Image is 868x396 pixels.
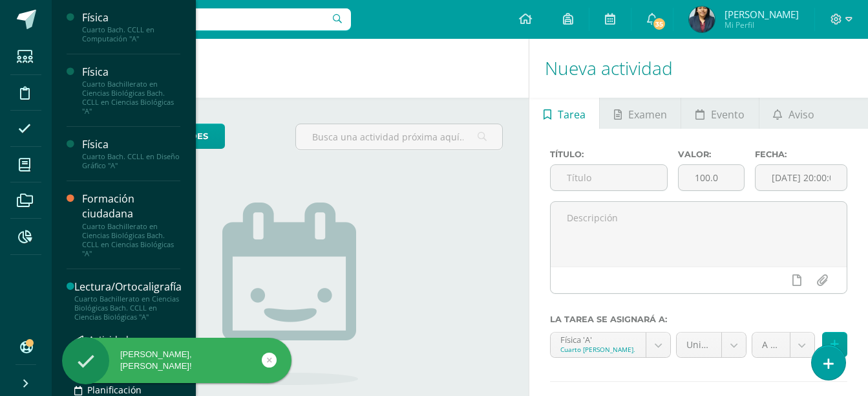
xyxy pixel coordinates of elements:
span: Aviso [789,99,814,130]
a: Evento [681,98,758,129]
span: Actividades [89,333,138,346]
a: FísicaCuarto Bachillerato en Ciencias Biológicas Bach. CCLL en Ciencias Biológicas "A" [82,65,180,116]
div: Física [82,65,180,80]
span: 35 [652,17,666,31]
h1: Actividades [67,39,513,98]
div: Física [82,10,180,25]
a: FísicaCuarto Bach. CCLL en Computación "A" [82,10,180,43]
div: Física [82,137,180,152]
span: Evento [711,99,745,130]
a: Física 'A'Cuarto [PERSON_NAME]. CCLL en Computación [551,333,670,357]
div: Cuarto Bachillerato en Ciencias Biológicas Bach. CCLL en Ciencias Biológicas "A" [82,80,180,116]
input: Busca un usuario... [60,8,351,30]
a: FísicaCuarto Bach. CCLL en Diseño Gráfico "A" [82,137,180,170]
div: Física 'A' [560,333,636,345]
label: Título: [550,149,668,159]
a: A ZONA (70.0pts) [752,333,814,357]
span: Mi Perfil [725,19,799,30]
span: Unidad 4 [686,333,712,357]
span: Planificación [87,384,142,396]
img: no_activities.png [222,203,358,385]
img: ca3ad227f55af3bb086f51689681d123.png [689,6,715,32]
div: Cuarto Bach. CCLL en Computación "A" [82,25,180,43]
h1: Nueva actividad [545,39,852,98]
a: Tarea [529,98,599,129]
label: Valor: [678,149,745,159]
a: Unidad 4 [677,333,746,357]
div: Formación ciudadana [82,192,180,221]
label: La tarea se asignará a: [550,314,847,324]
div: [PERSON_NAME], [PERSON_NAME]! [62,349,291,372]
input: Fecha de entrega [756,165,847,190]
span: A ZONA (70.0pts) [762,333,780,357]
div: Cuarto Bachillerato en Ciencias Biológicas Bach. CCLL en Ciencias Biológicas "A" [74,294,182,322]
div: Cuarto [PERSON_NAME]. CCLL en Computación [560,345,636,354]
a: Aviso [759,98,829,129]
div: Cuarto Bachillerato en Ciencias Biológicas Bach. CCLL en Ciencias Biológicas "A" [82,222,180,258]
span: Examen [628,99,667,130]
span: Tarea [558,99,586,130]
a: Formación ciudadanaCuarto Bachillerato en Ciencias Biológicas Bach. CCLL en Ciencias Biológicas "A" [82,192,180,258]
a: Examen [600,98,681,129]
span: [PERSON_NAME] [725,8,799,21]
div: Cuarto Bach. CCLL en Diseño Gráfico "A" [82,152,180,170]
input: Título [551,165,667,190]
label: Fecha: [755,149,847,159]
div: Lectura/Ortocaligrafía [74,280,182,294]
a: Lectura/OrtocaligrafíaCuarto Bachillerato en Ciencias Biológicas Bach. CCLL en Ciencias Biológica... [74,280,182,322]
input: Busca una actividad próxima aquí... [296,124,502,149]
a: Actividades [74,332,182,347]
input: Puntos máximos [679,165,744,190]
